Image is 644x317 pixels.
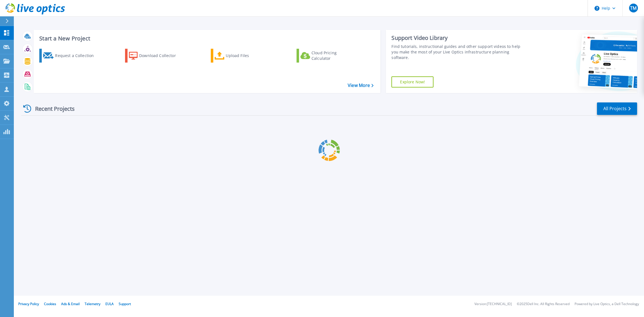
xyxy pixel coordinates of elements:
div: Recent Projects [21,102,82,115]
div: Cloud Pricing Calculator [311,50,356,61]
a: Download Collector [125,49,187,63]
h3: Start a New Project [39,35,373,42]
a: EULA [105,301,114,306]
div: Request a Collection [55,50,99,61]
a: Upload Files [211,49,272,63]
a: Cloud Pricing Calculator [297,49,358,63]
a: Explore Now! [391,76,433,87]
span: TM [630,6,637,10]
li: Powered by Live Optics, a Dell Technology [575,302,639,306]
a: Ads & Email [61,301,80,306]
a: Request a Collection [39,49,101,63]
div: Upload Files [226,50,270,61]
a: Support [119,301,131,306]
div: Download Collector [139,50,183,61]
a: Cookies [44,301,56,306]
div: Support Video Library [391,34,521,42]
li: Version: [TECHNICAL_ID] [474,302,512,306]
a: Privacy Policy [18,301,39,306]
a: View More [348,83,373,88]
li: © 2025 Dell Inc. All Rights Reserved [517,302,570,306]
a: All Projects [597,102,637,115]
div: Find tutorials, instructional guides and other support videos to help you make the most of your L... [391,44,521,60]
a: Telemetry [85,301,100,306]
